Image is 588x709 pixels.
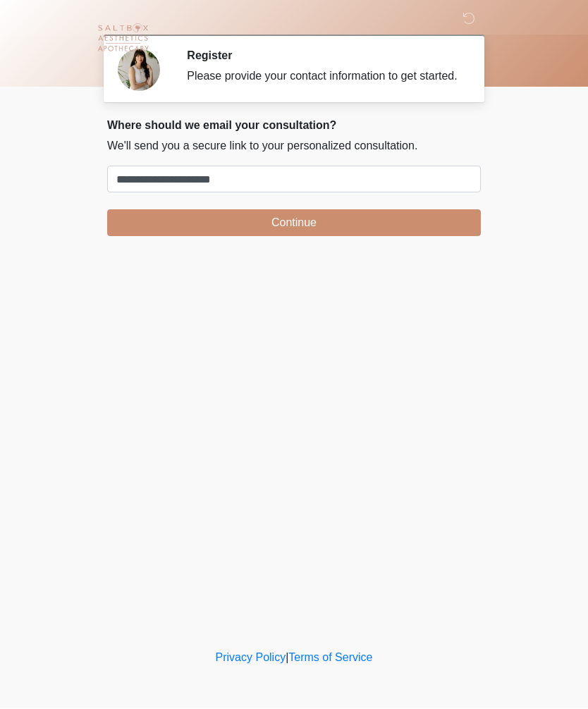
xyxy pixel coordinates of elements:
[288,652,372,664] a: Terms of Service
[107,119,481,132] h2: Where should we email your consultation?
[107,210,481,237] button: Continue
[216,652,286,664] a: Privacy Policy
[286,652,288,664] a: |
[93,11,153,70] img: Saltbox Aesthetics Logo
[107,138,481,155] p: We'll send you a secure link to your personalized consultation.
